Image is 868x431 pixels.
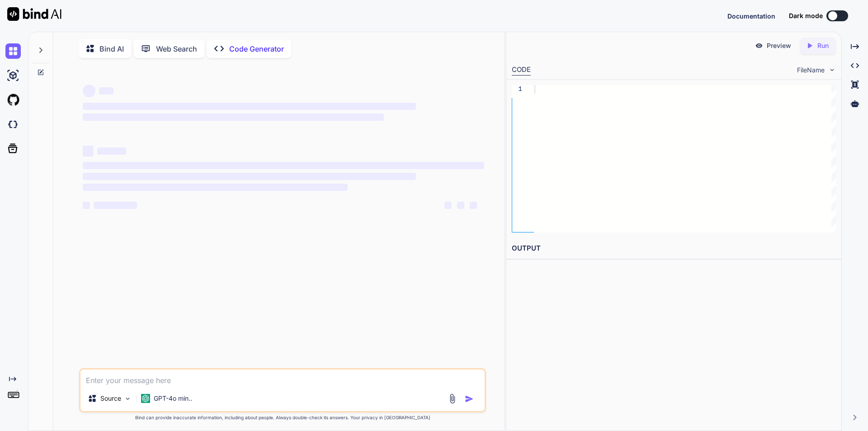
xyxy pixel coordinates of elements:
img: chat [5,43,21,59]
span: Documentation [727,12,775,20]
img: icon [465,394,474,403]
span: ‌ [457,202,464,209]
h2: OUTPUT [506,238,841,259]
span: ‌ [94,202,137,209]
img: GPT-4o mini [141,394,150,403]
span: ‌ [83,202,90,209]
img: darkCloudIdeIcon [5,117,21,132]
div: CODE [512,65,531,76]
p: Bind AI [99,43,124,54]
p: Code Generator [229,43,284,54]
p: GPT-4o min.. [154,394,192,403]
button: Documentation [727,11,775,21]
span: ‌ [470,202,477,209]
span: ‌ [83,103,416,110]
img: githubLight [5,92,21,108]
span: ‌ [83,162,484,169]
img: chevron down [828,66,836,74]
div: 1 [512,85,522,94]
img: preview [755,42,763,50]
span: ‌ [83,173,416,180]
img: ai-studio [5,68,21,83]
img: Pick Models [124,395,132,403]
span: ‌ [444,202,452,209]
span: ‌ [83,146,94,156]
p: Bind can provide inaccurate information, including about people. Always double-check its answers.... [79,414,486,421]
p: Web Search [156,43,197,54]
span: ‌ [97,147,126,155]
span: ‌ [99,87,113,95]
span: ‌ [83,85,95,97]
img: attachment [447,393,458,404]
img: Bind AI [7,7,61,21]
span: ‌ [83,184,348,191]
span: Dark mode [789,11,823,20]
p: Source [100,394,121,403]
span: ‌ [83,114,384,121]
p: Run [817,41,829,50]
p: Preview [767,41,791,50]
span: FileName [797,66,825,75]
